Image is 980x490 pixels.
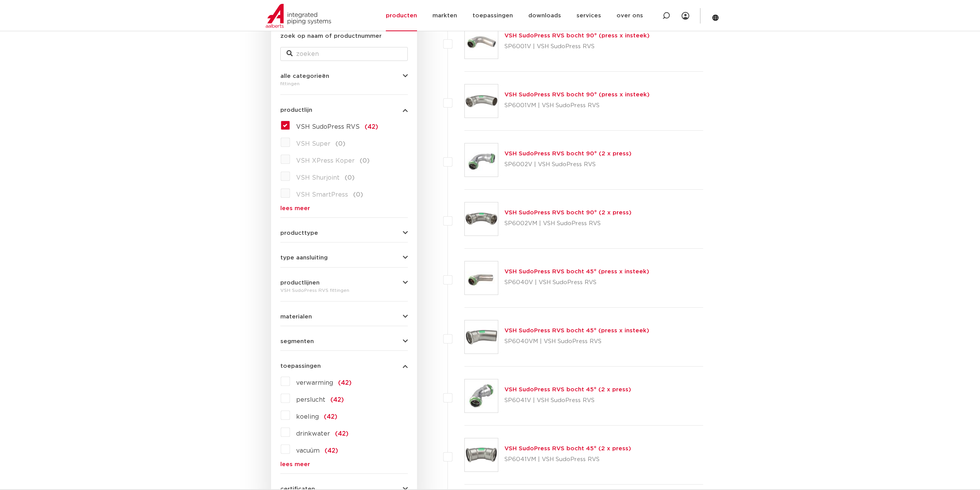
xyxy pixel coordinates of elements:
[465,143,498,177] img: Thumbnail for VSH SudoPress RVS bocht 90° (2 x press)
[504,453,631,466] p: SP6041VM | VSH SudoPress RVS
[338,380,352,386] span: (42)
[504,33,650,39] a: VSH SudoPress RVS bocht 90° (press x insteek)
[280,314,312,320] span: materialen
[280,73,329,79] span: alle categorieën
[504,269,649,274] a: VSH SudoPress RVS bocht 45° (press x insteek)
[353,192,363,198] span: (0)
[280,107,408,113] button: productlijn
[345,175,355,181] span: (0)
[504,40,650,53] p: SP6001V | VSH SudoPress RVS
[280,107,312,113] span: productlijn
[296,141,330,147] span: VSH Super
[280,230,408,236] button: producttype
[280,461,408,467] a: lees meer
[296,175,340,181] span: VSH Shurjoint
[280,79,408,88] div: fittingen
[465,320,498,354] img: Thumbnail for VSH SudoPress RVS bocht 45° (press x insteek)
[296,192,348,198] span: VSH SmartPress
[504,151,632,157] a: VSH SudoPress RVS bocht 90° (2 x press)
[465,438,498,471] img: Thumbnail for VSH SudoPress RVS bocht 45° (2 x press)
[365,124,378,130] span: (42)
[504,387,631,392] a: VSH SudoPress RVS bocht 45° (2 x press)
[504,92,650,98] a: VSH SudoPress RVS bocht 90° (press x insteek)
[280,338,314,344] span: segmenten
[296,431,330,437] span: drinkwater
[280,280,408,286] button: productlijnen
[335,141,345,147] span: (0)
[324,414,337,420] span: (42)
[360,158,370,164] span: (0)
[504,394,631,407] p: SP6041V | VSH SudoPress RVS
[280,255,408,261] button: type aansluiting
[296,158,355,164] span: VSH XPress Koper
[504,158,632,171] p: SP6002V | VSH SudoPress RVS
[504,217,632,230] p: SP6002VM | VSH SudoPress RVS
[504,99,650,112] p: SP6001VM | VSH SudoPress RVS
[465,379,498,413] img: Thumbnail for VSH SudoPress RVS bocht 45° (2 x press)
[280,255,328,261] span: type aansluiting
[280,47,408,61] input: zoeken
[465,261,498,295] img: Thumbnail for VSH SudoPress RVS bocht 45° (press x insteek)
[504,446,631,451] a: VSH SudoPress RVS bocht 45° (2 x press)
[296,448,320,454] span: vacuüm
[280,73,408,79] button: alle categorieën
[280,363,408,369] button: toepassingen
[504,335,649,348] p: SP6040VM | VSH SudoPress RVS
[280,286,408,295] div: VSH SudoPress RVS fittingen
[296,124,360,130] span: VSH SudoPress RVS
[296,397,325,403] span: perslucht
[504,328,649,333] a: VSH SudoPress RVS bocht 45° (press x insteek)
[296,414,319,420] span: koeling
[280,363,321,369] span: toepassingen
[325,448,338,454] span: (42)
[330,397,344,403] span: (42)
[465,202,498,236] img: Thumbnail for VSH SudoPress RVS bocht 90° (2 x press)
[465,25,498,59] img: Thumbnail for VSH SudoPress RVS bocht 90° (press x insteek)
[280,280,320,286] span: productlijnen
[280,338,408,344] button: segmenten
[280,32,382,41] label: zoek op naam of productnummer
[335,431,348,437] span: (42)
[280,205,408,211] a: lees meer
[504,276,649,289] p: SP6040V | VSH SudoPress RVS
[465,84,498,118] img: Thumbnail for VSH SudoPress RVS bocht 90° (press x insteek)
[504,210,632,216] a: VSH SudoPress RVS bocht 90° (2 x press)
[280,314,408,320] button: materialen
[280,230,318,236] span: producttype
[296,380,333,386] span: verwarming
